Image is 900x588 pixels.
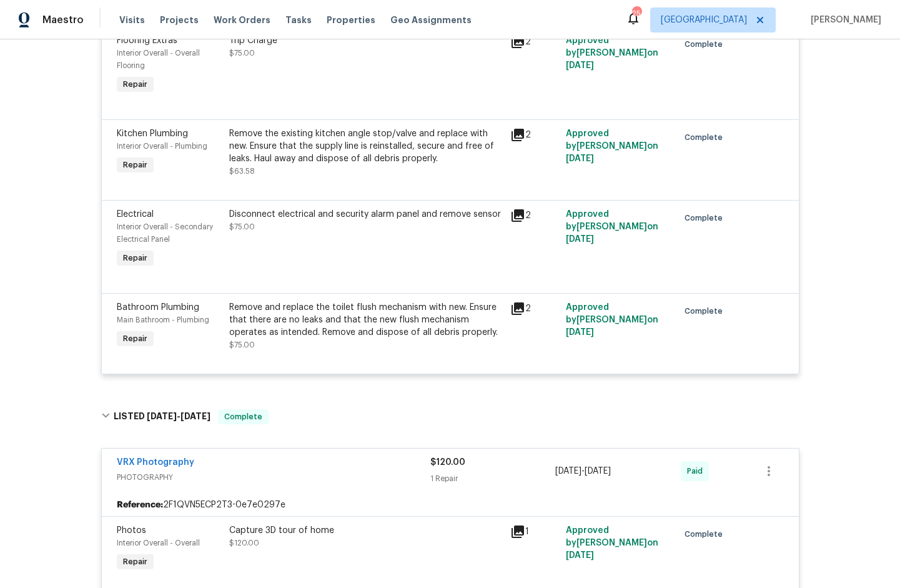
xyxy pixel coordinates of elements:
span: Complete [685,212,728,224]
div: 1 [510,524,559,539]
div: 2 [510,208,559,223]
div: Disconnect electrical and security alarm panel and remove sensor [229,208,503,221]
span: Approved by [PERSON_NAME] on [566,36,658,70]
span: Repair [118,252,152,264]
div: 2 [510,127,559,142]
div: LISTED [DATE]-[DATE]Complete [97,397,803,437]
span: Geo Assignments [390,14,472,26]
span: Interior Overall - Overall [117,539,200,547]
a: VRX Photography [117,458,194,467]
span: [DATE] [566,551,594,560]
span: Repair [118,332,152,345]
span: Work Orders [214,14,270,26]
div: Trip Charge [229,34,503,47]
div: Remove and replace the toilet flush mechanism with new. Ensure that there are no leaks and that t... [229,301,503,339]
span: PHOTOGRAPHY [117,471,430,484]
span: [DATE] [147,412,177,421]
span: Complete [219,411,267,423]
span: $75.00 [229,223,255,231]
span: $120.00 [229,539,259,547]
div: 2 [510,34,559,49]
span: Interior Overall - Plumbing [117,142,207,150]
span: Repair [118,159,152,171]
span: Approved by [PERSON_NAME] on [566,210,658,244]
span: Interior Overall - Secondary Electrical Panel [117,223,213,243]
span: Main Bathroom - Plumbing [117,316,209,324]
span: [DATE] [585,467,611,476]
div: Remove the existing kitchen angle stop/valve and replace with new. Ensure that the supply line is... [229,127,503,165]
span: Repair [118,78,152,91]
span: Interior Overall - Overall Flooring [117,49,200,69]
span: [DATE] [180,412,210,421]
span: Complete [685,38,728,51]
span: $75.00 [229,341,255,349]
span: Complete [685,131,728,144]
span: Complete [685,528,728,541]
span: - [555,465,611,477]
span: Electrical [117,210,154,219]
span: Flooring Extras [117,36,177,45]
div: 2F1QVN5ECP2T3-0e7e0297e [102,494,799,516]
span: Properties [327,14,375,26]
span: [DATE] [566,235,594,244]
span: Projects [160,14,199,26]
div: 1 Repair [430,472,556,485]
span: - [147,412,210,421]
span: [DATE] [566,154,594,163]
span: Maestro [42,14,84,26]
div: 25 [632,7,641,20]
span: Approved by [PERSON_NAME] on [566,526,658,560]
span: $120.00 [430,458,465,467]
b: Reference: [117,499,163,511]
span: Photos [117,526,146,535]
span: Repair [118,556,152,568]
span: Kitchen Plumbing [117,129,188,138]
span: $75.00 [229,49,255,57]
span: [GEOGRAPHIC_DATA] [661,14,747,26]
span: [DATE] [566,61,594,70]
div: Capture 3D tour of home [229,524,503,537]
span: Bathroom Plumbing [117,303,199,312]
span: Tasks [285,16,312,24]
span: [DATE] [555,467,581,476]
span: Visits [119,14,145,26]
span: Complete [685,305,728,317]
span: $63.58 [229,167,255,175]
span: [DATE] [566,328,594,337]
div: 2 [510,301,559,316]
h6: LISTED [114,409,210,424]
span: Approved by [PERSON_NAME] on [566,303,658,337]
span: Approved by [PERSON_NAME] on [566,129,658,163]
span: [PERSON_NAME] [806,14,881,26]
span: Paid [687,465,708,477]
